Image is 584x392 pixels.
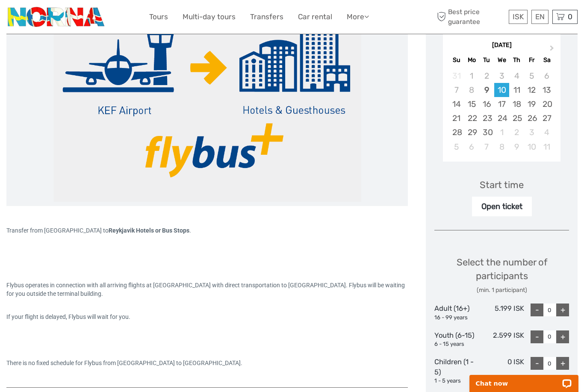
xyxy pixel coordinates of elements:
[443,41,560,50] div: [DATE]
[434,304,479,321] div: Adult (16+)
[509,97,524,111] div: Choose Thursday, September 18th, 2025
[509,140,524,154] div: Choose Thursday, October 9th, 2025
[524,83,539,97] div: Choose Friday, September 12th, 2025
[109,227,189,234] strong: Reykjavik Hotels or Bus Stops
[539,125,554,139] div: Choose Saturday, October 4th, 2025
[449,111,464,125] div: Choose Sunday, September 21st, 2025
[449,69,464,83] div: Not available Sunday, August 31st, 2025
[479,304,524,321] div: 5.199 ISK
[434,357,479,385] div: Children (1 - 5)
[479,97,494,111] div: Choose Tuesday, September 16th, 2025
[6,360,242,366] span: There is no fixed schedule for Flybus from [GEOGRAPHIC_DATA] to [GEOGRAPHIC_DATA].
[434,286,569,295] div: (min. 1 participant)
[449,54,464,66] div: Su
[347,11,369,23] a: More
[494,140,509,154] div: Choose Wednesday, October 8th, 2025
[464,83,479,97] div: Not available Monday, September 8th, 2025
[524,140,539,154] div: Choose Friday, October 10th, 2025
[480,178,524,192] div: Start time
[449,125,464,139] div: Choose Sunday, September 28th, 2025
[189,227,191,234] span: .
[479,83,494,97] div: Choose Tuesday, September 9th, 2025
[524,69,539,83] div: Not available Friday, September 5th, 2025
[479,330,524,348] div: 2.599 ISK
[449,83,464,97] div: Not available Sunday, September 7th, 2025
[556,357,569,370] div: +
[479,69,494,83] div: Not available Tuesday, September 2nd, 2025
[556,304,569,316] div: +
[494,69,509,83] div: Not available Wednesday, September 3rd, 2025
[494,83,509,97] div: Choose Wednesday, September 10th, 2025
[531,330,543,343] div: -
[539,54,554,66] div: Sa
[539,97,554,111] div: Choose Saturday, September 20th, 2025
[6,6,107,27] img: 3202-b9b3bc54-fa5a-4c2d-a914-9444aec66679_logo_small.png
[531,304,543,316] div: -
[6,227,189,234] span: Transfer from [GEOGRAPHIC_DATA] to
[494,97,509,111] div: Choose Wednesday, September 17th, 2025
[434,330,479,348] div: Youth (6-15)
[449,97,464,111] div: Choose Sunday, September 14th, 2025
[464,140,479,154] div: Choose Monday, October 6th, 2025
[566,12,574,21] span: 0
[479,54,494,66] div: Tu
[479,140,494,154] div: Choose Tuesday, October 7th, 2025
[524,97,539,111] div: Choose Friday, September 19th, 2025
[183,11,236,23] a: Multi-day tours
[546,43,560,57] button: Next Month
[449,140,464,154] div: Choose Sunday, October 5th, 2025
[250,11,283,23] a: Transfers
[539,69,554,83] div: Not available Saturday, September 6th, 2025
[435,7,507,26] span: Best price guarantee
[531,10,549,24] div: EN
[464,365,584,392] iframe: LiveChat chat widget
[494,111,509,125] div: Choose Wednesday, September 24th, 2025
[6,282,406,297] span: Flybus operates in connection with all arriving flights at [GEOGRAPHIC_DATA] with direct transpor...
[531,357,543,370] div: -
[479,357,524,385] div: 0 ISK
[434,314,479,322] div: 16 - 99 years
[524,111,539,125] div: Choose Friday, September 26th, 2025
[464,54,479,66] div: Mo
[6,313,130,320] span: If your flight is delayed, Flybus will wait for you.
[149,11,168,23] a: Tours
[524,54,539,66] div: Fr
[445,69,557,154] div: month 2025-09
[472,197,532,216] div: Open ticket
[509,125,524,139] div: Choose Thursday, October 2nd, 2025
[464,111,479,125] div: Choose Monday, September 22nd, 2025
[494,125,509,139] div: Choose Wednesday, October 1st, 2025
[434,377,479,385] div: 1 - 5 years
[539,111,554,125] div: Choose Saturday, September 27th, 2025
[539,83,554,97] div: Choose Saturday, September 13th, 2025
[464,97,479,111] div: Choose Monday, September 15th, 2025
[509,111,524,125] div: Choose Thursday, September 25th, 2025
[298,11,332,23] a: Car rental
[509,83,524,97] div: Choose Thursday, September 11th, 2025
[513,12,524,21] span: ISK
[434,256,569,295] div: Select the number of participants
[556,330,569,343] div: +
[539,140,554,154] div: Choose Saturday, October 11th, 2025
[524,125,539,139] div: Choose Friday, October 3rd, 2025
[494,54,509,66] div: We
[509,54,524,66] div: Th
[479,125,494,139] div: Choose Tuesday, September 30th, 2025
[479,111,494,125] div: Choose Tuesday, September 23rd, 2025
[464,125,479,139] div: Choose Monday, September 29th, 2025
[464,69,479,83] div: Not available Monday, September 1st, 2025
[434,340,479,348] div: 6 - 15 years
[509,69,524,83] div: Not available Thursday, September 4th, 2025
